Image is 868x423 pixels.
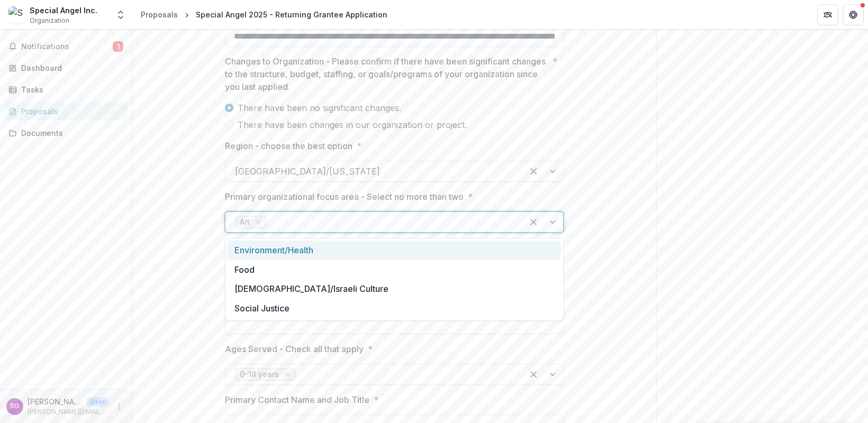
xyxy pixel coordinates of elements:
[87,397,108,407] p: User
[240,370,279,379] span: 0-18 years
[141,9,178,20] div: Proposals
[225,190,464,203] p: Primary organizational focus area - Select no more than two
[4,59,128,77] a: Dashboard
[525,366,542,383] div: Clear selected options
[525,163,542,180] div: Clear selected options
[228,279,561,299] div: [DEMOGRAPHIC_DATA]/Israeli Culture
[843,4,864,25] button: Get Help
[28,407,108,417] p: [PERSON_NAME][EMAIL_ADDRESS][DOMAIN_NAME]
[817,4,838,25] button: Partners
[113,4,128,25] button: Open entity switcher
[21,127,119,139] div: Documents
[113,400,125,413] button: More
[8,6,25,23] img: Special Angel Inc.
[4,81,128,98] a: Tasks
[228,241,561,260] div: Environment/Health
[282,369,293,380] div: Remove 0-18 years
[240,218,250,227] span: Art
[137,7,392,22] nav: breadcrumb
[21,62,119,73] div: Dashboard
[238,118,467,131] span: There have been changes in our organization or project.
[225,393,369,406] p: Primary Contact Name and Job Title
[225,343,364,355] p: Ages Served - Check all that apply
[113,41,123,52] span: 1
[21,42,113,51] span: Notifications
[196,9,387,20] div: Special Angel 2025 - Returning Grantee Application
[228,260,561,279] div: Food
[4,38,128,55] button: Notifications1
[225,55,548,93] p: Changes to Organization - Please confirm if there have been significant changes to the structure,...
[238,102,401,114] span: There have been no significant changes.
[225,140,352,152] p: Region - choose the best option
[30,16,69,25] span: Organization
[137,7,182,22] a: Proposals
[10,403,20,410] div: Suzanne Geimer
[253,217,264,227] div: Remove Art
[30,5,97,16] div: Special Angel Inc.
[4,124,128,142] a: Documents
[21,106,119,117] div: Proposals
[21,84,119,95] div: Tasks
[28,396,83,407] p: [PERSON_NAME]
[525,214,542,231] div: Clear selected options
[228,299,561,318] div: Social Justice
[4,103,128,120] a: Proposals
